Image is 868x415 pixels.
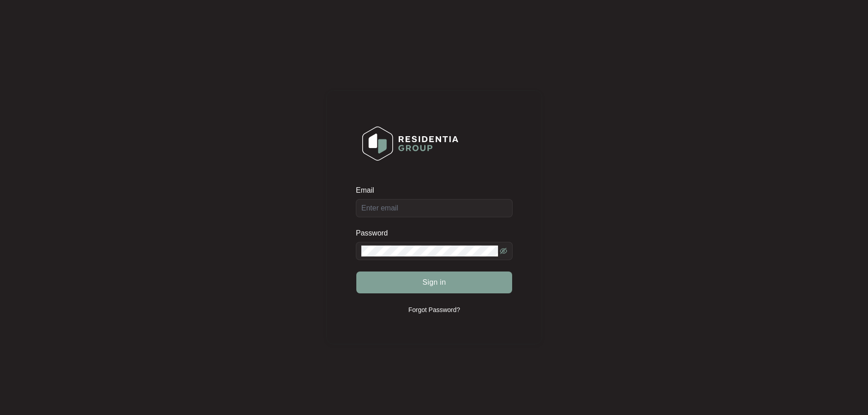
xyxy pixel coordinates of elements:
[356,120,464,167] img: Login Logo
[500,247,507,255] span: eye-invisible
[356,229,395,238] label: Password
[408,305,460,314] p: Forgot Password?
[356,186,380,195] label: Email
[356,199,513,217] input: Email
[356,272,512,293] button: Sign in
[422,277,446,288] span: Sign in
[361,246,498,256] input: Password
